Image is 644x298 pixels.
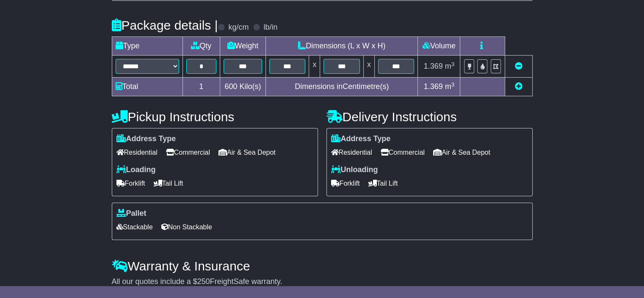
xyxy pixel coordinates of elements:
[265,37,417,56] td: Dimensions (L x W x H)
[331,165,378,175] label: Unloading
[116,209,146,218] label: Pallet
[182,37,220,56] td: Qty
[445,82,455,91] span: m
[368,177,398,190] span: Tail Lift
[112,277,533,287] div: All our quotes include a $ FreightSafe warranty.
[445,62,455,70] span: m
[161,220,212,234] span: Non Stackable
[116,220,153,234] span: Stackable
[381,146,425,159] span: Commercial
[112,78,182,96] td: Total
[515,62,522,70] a: Remove this item
[331,146,372,159] span: Residential
[182,78,220,96] td: 1
[166,146,210,159] span: Commercial
[331,134,391,144] label: Address Type
[112,110,318,124] h4: Pickup Instructions
[363,56,374,78] td: x
[451,81,455,88] sup: 3
[112,259,533,273] h4: Warranty & Insurance
[424,62,443,70] span: 1.369
[116,134,176,144] label: Address Type
[112,37,182,56] td: Type
[418,37,460,56] td: Volume
[218,146,276,159] span: Air & Sea Depot
[228,23,249,32] label: kg/cm
[220,37,265,56] td: Weight
[424,82,443,91] span: 1.369
[116,177,145,190] span: Forklift
[309,56,320,78] td: x
[265,78,417,96] td: Dimensions in Centimetre(s)
[451,61,455,67] sup: 3
[116,146,158,159] span: Residential
[116,165,156,175] label: Loading
[326,110,533,124] h4: Delivery Instructions
[220,78,265,96] td: Kilo(s)
[433,146,490,159] span: Air & Sea Depot
[331,177,360,190] span: Forklift
[263,23,277,32] label: lb/in
[154,177,183,190] span: Tail Lift
[112,18,218,32] h4: Package details |
[515,82,522,91] a: Add new item
[197,277,210,286] span: 250
[224,82,237,91] span: 600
